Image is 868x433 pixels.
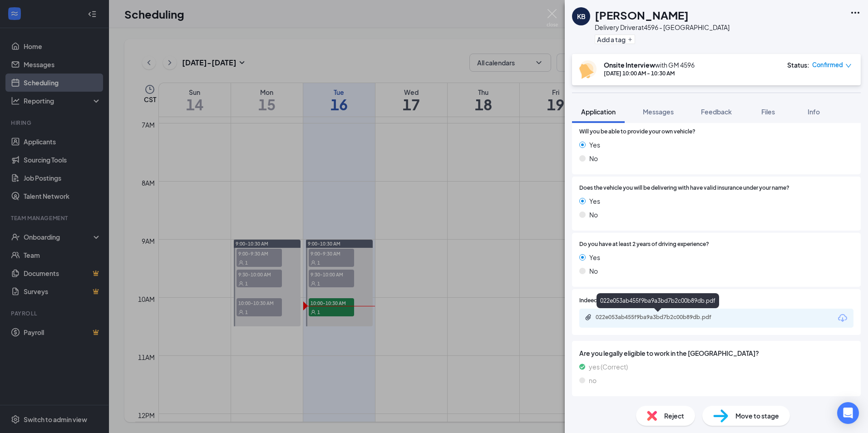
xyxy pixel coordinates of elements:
[735,411,779,421] span: Move to stage
[604,69,695,77] div: [DATE] 10:00 AM - 10:30 AM
[595,7,689,23] h1: [PERSON_NAME]
[585,314,592,321] svg: Paperclip
[808,108,820,116] span: Info
[850,7,861,18] svg: Ellipses
[579,240,709,249] span: Do you have at least 2 years of driving experience?
[585,314,732,322] a: Paperclip022e053ab455f9ba9a3bd7b2c00b89db.pdf
[579,184,789,192] span: Does the vehicle you will be delivering with have valid insurance under your name?
[595,34,635,44] button: PlusAdd a tag
[787,60,809,69] div: Status :
[837,402,859,424] div: Open Intercom Messenger
[812,60,843,69] span: Confirmed
[579,128,695,136] span: Will you be able to provide your own vehicle?
[589,266,598,276] span: No
[761,108,775,116] span: Files
[577,12,586,21] div: KB
[589,362,628,372] span: yes (Correct)
[596,314,723,321] div: 022e053ab455f9ba9a3bd7b2c00b89db.pdf
[837,313,848,324] svg: Download
[579,348,853,358] span: Are you legally eligible to work in the [GEOGRAPHIC_DATA]?
[589,140,600,150] span: Yes
[589,252,600,262] span: Yes
[664,411,684,421] span: Reject
[581,108,616,116] span: Application
[701,108,732,116] span: Feedback
[595,23,730,32] div: Delivery Driver at 4596 - [GEOGRAPHIC_DATA]
[604,60,695,69] div: with GM 4596
[589,153,598,163] span: No
[589,375,597,385] span: no
[627,37,633,42] svg: Plus
[597,293,719,308] div: 022e053ab455f9ba9a3bd7b2c00b89db.pdf
[579,296,619,305] span: Indeed Resume
[589,210,598,220] span: No
[643,108,674,116] span: Messages
[589,196,600,206] span: Yes
[604,61,655,69] b: Onsite Interview
[845,63,852,69] span: down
